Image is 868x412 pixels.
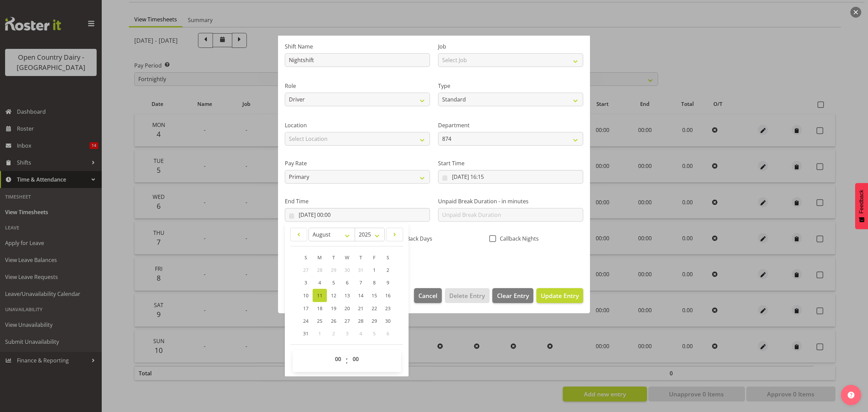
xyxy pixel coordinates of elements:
span: 6 [346,279,349,286]
button: Cancel [414,288,442,303]
a: 6 [340,276,354,289]
a: 14 [354,289,368,302]
span: 29 [331,267,336,273]
a: 11 [313,289,327,302]
a: 9 [381,276,395,289]
a: 8 [368,276,381,289]
a: 18 [313,302,327,315]
span: T [359,254,362,261]
a: 1 [368,264,381,276]
a: 25 [313,315,327,327]
a: 16 [381,289,395,302]
span: CallBack Days [394,235,432,242]
button: Update Entry [536,288,583,303]
a: 15 [368,289,381,302]
span: 1 [318,330,321,337]
span: 3 [346,330,349,337]
a: 10 [299,289,313,302]
span: 17 [303,305,309,312]
a: 26 [327,315,340,327]
label: Unpaid Break Duration - in minutes [438,197,583,205]
a: 4 [313,276,327,289]
span: 5 [332,279,335,286]
a: 28 [354,315,368,327]
span: 16 [385,292,391,299]
span: 14 [358,292,363,299]
span: T [332,254,335,261]
span: 9 [387,279,389,286]
input: Click to select... [285,208,430,222]
input: Unpaid Break Duration [438,208,583,222]
span: Update Entry [541,292,579,300]
span: Feedback [859,190,865,213]
span: : [346,352,348,369]
span: Callback Nights [496,235,539,242]
span: 13 [344,292,350,299]
a: 13 [340,289,354,302]
a: 21 [354,302,368,315]
a: 17 [299,302,313,315]
span: 30 [385,318,391,324]
span: 6 [387,330,389,337]
span: 26 [331,318,336,324]
span: 30 [344,267,350,273]
span: 3 [304,279,307,286]
span: 28 [358,318,363,324]
span: 11 [317,292,322,299]
span: 8 [373,279,376,286]
a: 30 [381,315,395,327]
input: Click to select... [438,170,583,184]
span: 31 [358,267,363,273]
span: 2 [332,330,335,337]
span: 21 [358,305,363,312]
label: Job [438,42,583,51]
span: 4 [359,330,362,337]
span: F [373,254,375,261]
label: Type [438,82,583,90]
button: Clear Entry [492,288,533,303]
label: Start Time [438,159,583,167]
span: 10 [303,292,309,299]
a: 27 [340,315,354,327]
a: 23 [381,302,395,315]
a: 22 [368,302,381,315]
span: 27 [303,267,309,273]
label: Role [285,82,430,90]
button: Feedback - Show survey [855,183,868,229]
a: 20 [340,302,354,315]
span: W [345,254,349,261]
span: 18 [317,305,322,312]
span: S [387,254,389,261]
span: Delete Entry [449,291,485,300]
span: 12 [331,292,336,299]
a: 5 [327,276,340,289]
a: 31 [299,327,313,340]
label: Pay Rate [285,159,430,167]
span: 5 [373,330,376,337]
img: help-xxl-2.png [848,392,854,398]
a: 24 [299,315,313,327]
span: Clear Entry [497,291,529,300]
a: 2 [381,264,395,276]
span: 15 [372,292,377,299]
a: 3 [299,276,313,289]
span: 27 [344,318,350,324]
label: Department [438,121,583,129]
span: 24 [303,318,309,324]
a: 29 [368,315,381,327]
span: 31 [303,330,309,337]
label: Location [285,121,430,129]
label: End Time [285,197,430,205]
span: 25 [317,318,322,324]
span: Cancel [418,291,437,300]
a: 12 [327,289,340,302]
span: 19 [331,305,336,312]
span: 29 [372,318,377,324]
input: Shift Name [285,53,430,67]
label: Shift Name [285,42,430,51]
span: 23 [385,305,391,312]
a: 7 [354,276,368,289]
a: 19 [327,302,340,315]
button: Delete Entry [445,288,489,303]
span: 7 [359,279,362,286]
